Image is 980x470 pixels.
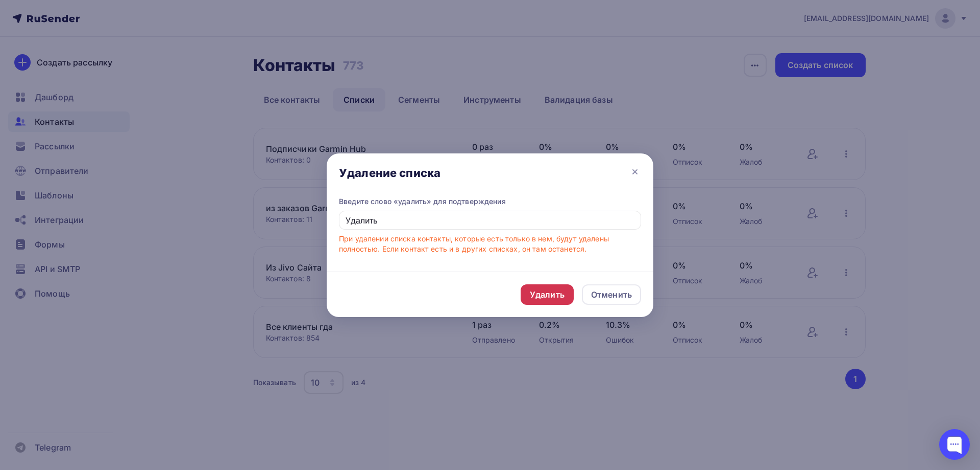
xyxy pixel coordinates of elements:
div: Удаление списка [339,166,440,180]
div: Введите слово «удалить» для подтверждения [339,196,641,207]
input: Удалить [339,211,641,230]
div: При удалении списка контакты, которые есть только в нем, будут удалены полностью. Если контакт ес... [339,234,641,254]
div: Удалить [530,288,565,301]
div: Отменить [591,288,632,301]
